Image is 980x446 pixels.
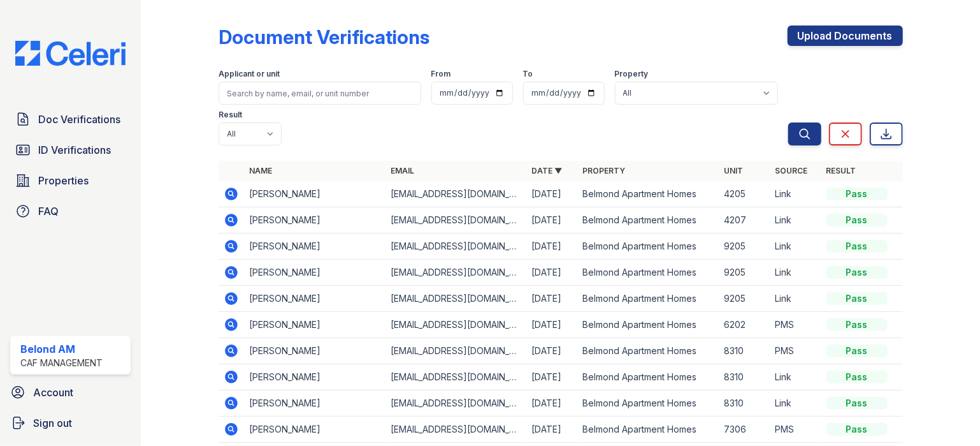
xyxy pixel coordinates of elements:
[244,390,386,417] td: [PERSON_NAME]
[386,364,527,390] td: [EMAIL_ADDRESS][DOMAIN_NAME]
[527,207,578,234] td: [DATE]
[391,166,414,175] a: Email
[386,260,527,286] td: [EMAIL_ADDRESS][DOMAIN_NAME]
[386,286,527,312] td: [EMAIL_ADDRESS][DOMAIN_NAME]
[826,318,888,331] div: Pass
[826,188,888,200] div: Pass
[244,338,386,364] td: [PERSON_NAME]
[244,417,386,443] td: [PERSON_NAME]
[826,292,888,305] div: Pass
[5,380,136,405] a: Account
[578,312,719,338] td: Belmond Apartment Homes
[770,181,821,207] td: Link
[719,312,770,338] td: 6202
[724,166,744,175] a: Unit
[719,260,770,286] td: 9205
[770,312,821,338] td: PMS
[219,26,429,48] div: Document Verifications
[719,207,770,234] td: 4207
[770,417,821,443] td: PMS
[770,260,821,286] td: Link
[386,234,527,260] td: [EMAIL_ADDRESS][DOMAIN_NAME]
[578,260,719,286] td: Belmond Apartment Homes
[719,181,770,207] td: 4205
[10,168,131,193] a: Properties
[719,390,770,417] td: 8310
[527,260,578,286] td: [DATE]
[826,345,888,357] div: Pass
[20,341,103,357] div: Belond AM
[578,417,719,443] td: Belmond Apartment Homes
[527,364,578,390] td: [DATE]
[770,338,821,364] td: PMS
[527,390,578,417] td: [DATE]
[719,338,770,364] td: 8310
[770,234,821,260] td: Link
[244,207,386,234] td: [PERSON_NAME]
[523,69,533,79] label: To
[527,286,578,312] td: [DATE]
[615,69,649,79] label: Property
[386,312,527,338] td: [EMAIL_ADDRESS][DOMAIN_NAME]
[775,166,808,175] a: Source
[826,166,856,175] a: Result
[578,338,719,364] td: Belmond Apartment Homes
[431,69,451,79] label: From
[244,234,386,260] td: [PERSON_NAME]
[770,207,821,234] td: Link
[386,390,527,417] td: [EMAIL_ADDRESS][DOMAIN_NAME]
[527,234,578,260] td: [DATE]
[386,417,527,443] td: [EMAIL_ADDRESS][DOMAIN_NAME]
[719,286,770,312] td: 9205
[719,417,770,443] td: 7306
[219,82,421,105] input: Search by name, email, or unit number
[770,286,821,312] td: Link
[244,312,386,338] td: [PERSON_NAME]
[578,390,719,417] td: Belmond Apartment Homes
[244,286,386,312] td: [PERSON_NAME]
[38,112,120,127] span: Doc Verifications
[249,166,272,175] a: Name
[33,415,72,431] span: Sign out
[386,181,527,207] td: [EMAIL_ADDRESS][DOMAIN_NAME]
[826,397,888,410] div: Pass
[38,142,111,158] span: ID Verifications
[527,417,578,443] td: [DATE]
[5,410,136,436] a: Sign out
[10,198,131,224] a: FAQ
[826,214,888,227] div: Pass
[788,26,903,46] a: Upload Documents
[578,207,719,234] td: Belmond Apartment Homes
[719,364,770,390] td: 8310
[826,266,888,279] div: Pass
[38,173,89,188] span: Properties
[826,423,888,436] div: Pass
[219,110,242,120] label: Result
[583,166,626,175] a: Property
[10,137,131,163] a: ID Verifications
[219,69,280,79] label: Applicant or unit
[532,166,563,175] a: Date ▼
[578,286,719,312] td: Belmond Apartment Homes
[10,107,131,132] a: Doc Verifications
[578,364,719,390] td: Belmond Apartment Homes
[244,364,386,390] td: [PERSON_NAME]
[38,204,59,219] span: FAQ
[527,312,578,338] td: [DATE]
[244,181,386,207] td: [PERSON_NAME]
[33,385,73,400] span: Account
[20,357,103,369] div: CAF Management
[386,338,527,364] td: [EMAIL_ADDRESS][DOMAIN_NAME]
[578,181,719,207] td: Belmond Apartment Homes
[527,338,578,364] td: [DATE]
[527,181,578,207] td: [DATE]
[826,371,888,383] div: Pass
[770,390,821,417] td: Link
[386,207,527,234] td: [EMAIL_ADDRESS][DOMAIN_NAME]
[244,260,386,286] td: [PERSON_NAME]
[719,234,770,260] td: 9205
[578,234,719,260] td: Belmond Apartment Homes
[770,364,821,390] td: Link
[5,41,136,66] img: CE_Logo_Blue-a8612792a0a2168367f1c8372b55b34899dd931a85d93a1a3d3e32e68fde9ad4.png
